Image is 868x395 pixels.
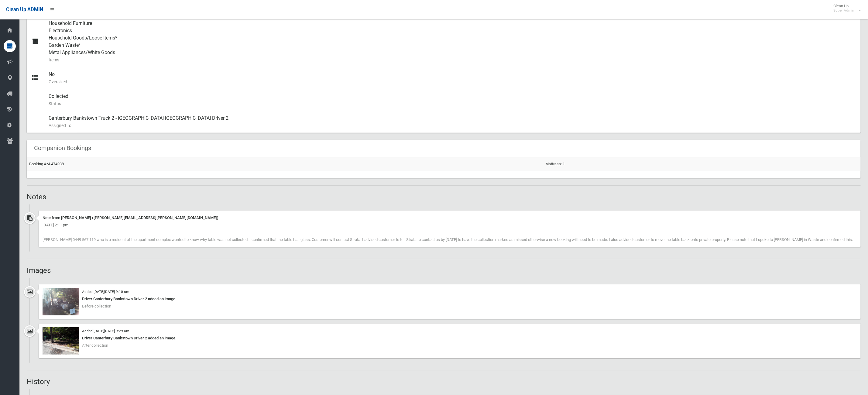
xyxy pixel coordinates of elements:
div: Household Furniture Electronics Household Goods/Loose Items* Garden Waste* Metal Appliances/White... [49,16,856,67]
div: Driver Canterbury Bankstown Driver 2 added an image. [43,335,857,342]
img: 2025-08-1209.28.517655543771607472369.jpg [43,327,79,355]
img: 2025-08-1209.10.128406237166473535899.jpg [43,288,79,315]
h2: History [27,378,861,386]
h2: Notes [27,193,861,201]
div: Note from [PERSON_NAME] ([PERSON_NAME][EMAIL_ADDRESS][PERSON_NAME][DOMAIN_NAME]) [43,214,857,222]
small: Status [49,100,856,107]
small: Added [DATE][DATE] 9:29 am [82,329,129,333]
small: Assigned To [49,122,856,129]
header: Companion Bookings [27,142,98,154]
div: Canterbury Bankstown Truck 2 - [GEOGRAPHIC_DATA] [GEOGRAPHIC_DATA] Driver 2 [49,111,856,133]
div: No [49,67,856,89]
td: Mattress: 1 [543,157,861,171]
small: Added [DATE][DATE] 9:10 am [82,290,129,294]
small: Oversized [49,78,856,85]
span: Clean Up [830,4,860,13]
span: After collection [82,343,108,348]
span: [PERSON_NAME] 0449 567 119 who is a resident of the apartment complex wanted to know why table wa... [43,237,853,242]
small: Super Admin [833,8,854,13]
h2: Images [27,266,861,274]
span: Clean Up ADMIN [6,7,43,12]
div: Collected [49,89,856,111]
small: Items [49,56,856,64]
span: Before collection [82,304,111,308]
a: Booking #M-474938 [29,162,64,166]
div: [DATE] 2:11 pm [43,222,857,229]
div: Driver Canterbury Bankstown Driver 2 added an image. [43,295,857,303]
